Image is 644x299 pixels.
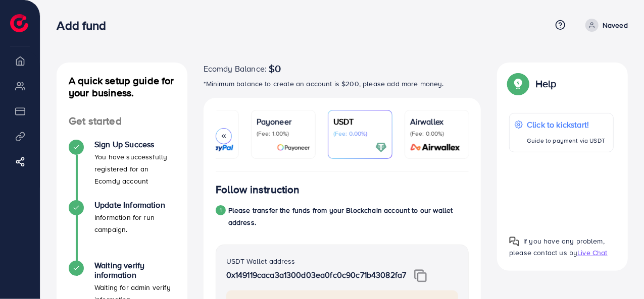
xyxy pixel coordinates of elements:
h4: Update Information [94,200,175,210]
img: card [199,142,233,153]
h4: A quick setup guide for your business. [57,75,187,99]
span: If you have any problem, please contact us by [509,236,605,258]
p: Information for run campaign. [94,211,175,235]
p: Naveed [603,19,628,31]
span: $0 [269,63,281,75]
p: You have successfully registered for an Ecomdy account [94,151,175,187]
h4: Waiting verify information [94,261,175,280]
p: Please transfer the funds from your Blockchain account to our wallet address. [228,204,469,228]
p: *Minimum balance to create an account is $200, please add more money. [204,78,481,90]
p: USDT [333,115,387,128]
h4: Sign Up Success [94,140,175,149]
p: Payoneer [257,115,310,128]
p: Click to kickstart! [527,118,605,131]
p: 0x149119caca3a1300d03ea0fc0c90c71b43082fa7 [226,269,459,282]
li: Update Information [57,200,187,261]
li: Sign Up Success [57,140,187,200]
h4: Get started [57,115,187,128]
a: Naveed [581,19,628,32]
h3: Add fund [57,18,114,33]
p: (Fee: 0.00%) [410,130,464,138]
span: Live Chat [577,248,607,258]
span: Ecomdy Balance: [204,63,267,75]
label: USDT Wallet address [226,256,295,266]
div: 1 [216,205,226,215]
img: Popup guide [509,236,519,247]
p: (Fee: 1.00%) [257,130,310,138]
p: Guide to payment via USDT [527,135,605,147]
img: img [414,269,427,282]
img: logo [10,14,28,32]
img: Popup guide [509,75,527,93]
p: Airwallex [410,115,464,128]
iframe: Chat [601,254,636,291]
p: Help [535,78,557,90]
img: card [407,142,464,153]
img: card [277,142,310,153]
p: (Fee: 0.00%) [333,130,387,138]
img: card [375,142,387,153]
h4: Follow instruction [216,184,300,196]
